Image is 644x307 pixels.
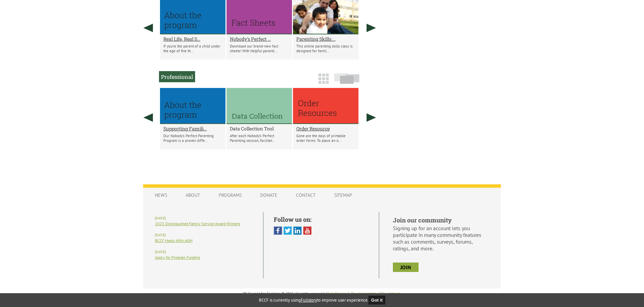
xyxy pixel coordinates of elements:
[253,189,284,202] a: Donate
[274,226,282,235] img: Facebook
[301,297,317,303] a: Fullstory
[155,216,253,220] h6: [DATE]
[327,291,400,296] a: Web Design & Development by VCN webteam
[393,263,419,272] a: join
[179,189,207,202] a: About
[393,225,489,252] p: Signing up for an account lets you participate in many community features such as comments, surve...
[369,296,385,304] button: Got it
[284,226,292,235] img: Twitter
[163,133,222,143] p: Our Nobody’s Perfect Parenting Program is a proven diffe...
[293,226,302,235] img: Linked In
[296,125,355,132] a: Order Resource
[274,215,369,223] h5: Follow us on:
[230,44,289,53] p: Download our brand-new fact sheets! With helpful parenti...
[296,133,355,143] p: Gone are the days of printable order forms. To place an o...
[334,73,359,84] img: slide-icon.png
[327,189,359,202] a: Sitemap
[296,44,355,53] p: This online parenting skills class is designed for famil...
[226,88,292,149] li: Data Collection Tool
[155,250,253,254] h6: [DATE]
[296,36,355,42] a: Parenting Skills:...
[332,76,361,87] a: Slide View
[163,36,222,42] a: Real Life, Real S...
[163,125,222,132] a: Supporting Famili...
[143,291,501,296] p: BC Council for Families © 2015, All rights reserved. | .
[160,88,225,149] li: Supporting Families, Reducing Risk
[155,221,240,226] a: 2025 Distinguished Family Service Award Winners
[393,216,489,224] h5: Join our community
[230,133,289,143] p: After each Nobody’s Perfect Parenting session, facilitat...
[155,233,253,237] h6: [DATE]
[155,255,200,260] a: Apply for Program Funding
[230,36,289,42] a: Nobody's Perfect ...
[159,71,195,82] h2: Professional
[293,88,358,149] li: Order Resource
[148,189,174,202] a: News
[289,189,322,202] a: Contact
[316,76,331,87] a: Grid View
[303,226,312,235] img: You Tube
[212,189,248,202] a: Programs
[163,44,222,53] p: If you’re the parent of a child under the age of five th...
[230,125,289,132] a: Data Collection Tool
[155,238,192,243] a: BCCF Hosts 48th AGM
[318,73,329,84] img: grid-icon.png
